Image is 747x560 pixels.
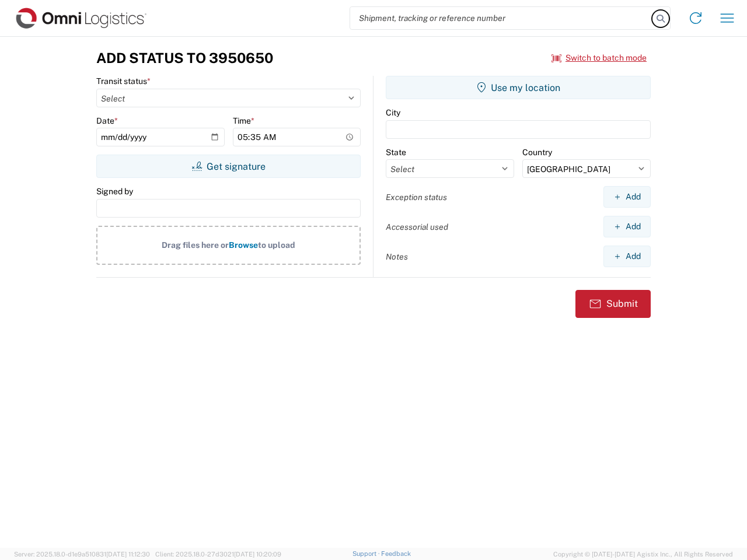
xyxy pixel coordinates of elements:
[96,155,361,178] button: Get signature
[96,76,151,86] label: Transit status
[386,251,408,262] label: Notes
[350,7,652,29] input: Shipment, tracking or reference number
[603,186,651,208] button: Add
[96,186,133,197] label: Signed by
[352,550,382,557] a: Support
[603,246,651,267] button: Add
[551,48,647,68] button: Switch to batch mode
[386,107,400,118] label: City
[96,50,273,66] h3: Add Status to 3950650
[553,549,733,559] span: Copyright © [DATE]-[DATE] Agistix Inc., All Rights Reserved
[96,116,118,126] label: Date
[381,550,411,557] a: Feedback
[233,116,254,126] label: Time
[162,240,229,250] span: Drag files here or
[603,216,651,237] button: Add
[386,192,447,202] label: Exception status
[386,147,406,157] label: State
[229,240,258,250] span: Browse
[522,147,552,157] label: Country
[386,76,651,99] button: Use my location
[575,290,651,318] button: Submit
[386,222,448,232] label: Accessorial used
[106,551,150,558] span: [DATE] 11:12:30
[258,240,295,250] span: to upload
[234,551,281,558] span: [DATE] 10:20:09
[155,551,281,558] span: Client: 2025.18.0-27d3021
[14,551,150,558] span: Server: 2025.18.0-d1e9a510831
